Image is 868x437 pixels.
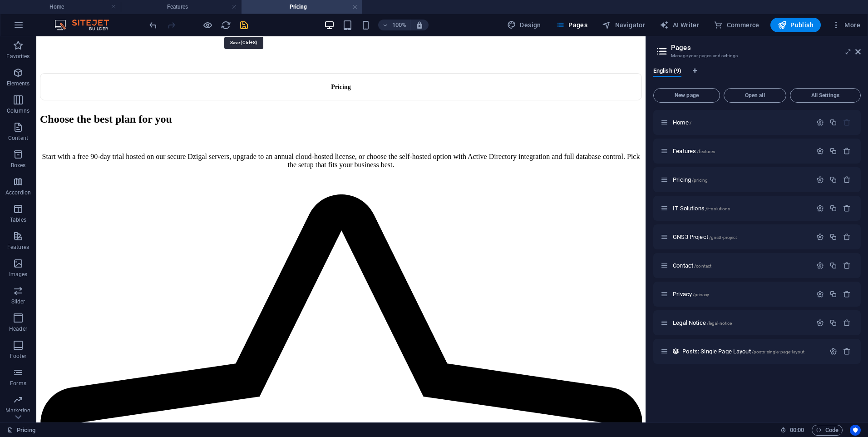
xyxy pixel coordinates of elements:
[52,20,120,30] img: Editor Logo
[670,205,812,211] div: IT Solutions/it-solutions
[242,2,362,12] h4: Pricing
[673,176,708,183] span: Pricing
[598,18,649,32] button: Navigator
[705,206,730,211] span: /it-solutions
[670,148,812,154] div: Features/features
[843,176,851,184] div: Remove
[829,176,837,184] div: Duplicate
[673,119,691,126] span: Click to open page
[710,18,763,32] button: Commerce
[670,119,812,125] div: Home/
[829,147,837,155] div: Duplicate
[670,177,812,183] div: Pricing/pricing
[8,134,28,142] p: Content
[816,425,838,436] span: Code
[10,216,26,223] p: Tables
[415,21,424,29] i: On resize automatically adjust zoom level to fit chosen device.
[829,233,837,241] div: Duplicate
[829,204,837,212] div: Duplicate
[552,18,591,32] button: Pages
[7,425,35,436] a: Click to cancel selection. Double-click to open Pages
[816,233,824,241] div: Settings
[794,93,857,98] span: All Settings
[832,20,860,30] span: More
[10,380,26,387] p: Forms
[556,20,587,30] span: Pages
[507,20,541,30] span: Design
[653,65,681,78] span: English (9)
[670,263,812,268] div: Contact/contact
[673,262,711,269] span: Click to open page
[673,233,737,240] span: Click to open page
[816,204,824,212] div: Settings
[829,262,837,269] div: Duplicate
[11,298,25,305] p: Slider
[148,20,158,30] button: undo
[816,319,824,327] div: Settings
[829,290,837,298] div: Duplicate
[843,319,851,327] div: Remove
[816,176,824,184] div: Settings
[202,20,213,30] button: Click here to leave preview mode and continue editing
[220,20,231,30] button: reload
[680,348,825,354] div: Posts: Single Page Layout/posts-single-page-layout
[671,44,861,52] h2: Pages
[672,348,680,355] div: This layout is used as a template for all items (e.g. a blog post) of this collection. The conten...
[693,292,709,297] span: /privacy
[673,205,730,212] span: IT Solutions
[6,53,30,60] p: Favorites
[816,147,824,155] div: Settings
[778,20,814,30] span: Publish
[790,88,861,103] button: All Settings
[709,235,737,240] span: /gns3-project
[843,119,851,126] div: The startpage cannot be deleted
[238,20,249,30] button: save
[660,20,699,30] span: AI Writer
[5,407,30,414] p: Marketing
[671,52,843,60] h3: Manage your pages and settings
[829,319,837,327] div: Duplicate
[503,18,545,32] div: Design (Ctrl+Alt+Y)
[5,189,31,196] p: Accordion
[11,162,26,169] p: Boxes
[670,291,812,297] div: Privacy/privacy
[656,18,703,32] button: AI Writer
[657,93,716,98] span: New page
[714,20,759,30] span: Commerce
[697,149,715,154] span: /features
[790,425,804,436] span: 00 00
[724,88,786,103] button: Open all
[694,263,711,268] span: /contact
[728,93,782,98] span: Open all
[843,262,851,269] div: Remove
[690,120,691,125] span: /
[812,425,843,436] button: Code
[392,20,406,30] h6: 100%
[9,325,27,333] p: Header
[816,119,824,126] div: Settings
[7,80,30,87] p: Elements
[843,233,851,241] div: Remove
[10,353,26,360] p: Footer
[378,20,410,30] button: 100%
[673,319,732,326] span: Click to open page
[682,348,804,355] span: Click to open page
[843,204,851,212] div: Remove
[843,348,851,355] div: Remove
[7,107,30,114] p: Columns
[707,321,732,326] span: /legal-notice
[692,178,708,183] span: /pricing
[796,427,798,433] span: :
[653,67,861,84] div: Language Tabs
[829,348,837,355] div: Settings
[148,20,158,30] i: Undo: Delete elements (Ctrl+Z)
[816,290,824,298] div: Settings
[7,243,29,251] p: Features
[503,18,545,32] button: Design
[221,20,231,30] i: Reload page
[770,18,821,32] button: Publish
[673,291,709,298] span: Click to open page
[752,349,804,354] span: /posts-single-page-layout
[829,119,837,126] div: Duplicate
[843,147,851,155] div: Remove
